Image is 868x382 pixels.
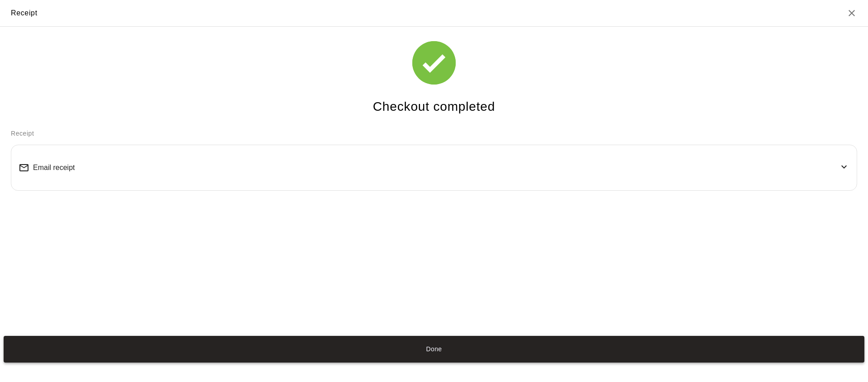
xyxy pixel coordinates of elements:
[33,164,75,172] span: Email receipt
[11,7,38,19] div: Receipt
[4,336,864,363] button: Done
[846,8,857,19] button: Close
[373,99,495,115] h4: Checkout completed
[11,129,857,138] p: Receipt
